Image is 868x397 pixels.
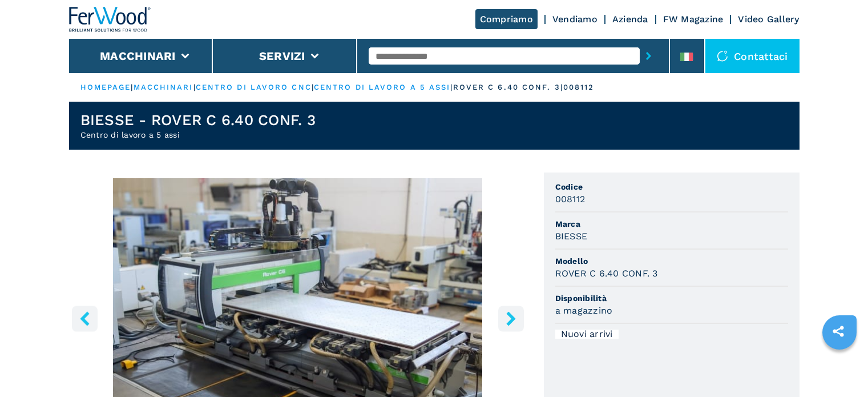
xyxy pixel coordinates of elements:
span: Codice [555,181,788,193]
div: Contattaci [705,39,800,73]
span: Marca [555,218,788,230]
a: Video Gallery [738,14,799,25]
span: Disponibilità [555,292,788,304]
h3: ROVER C 6.40 CONF. 3 [555,267,658,280]
button: left-button [72,306,98,331]
h1: BIESSE - ROVER C 6.40 CONF. 3 [80,111,316,129]
img: Contattaci [717,50,728,62]
div: Nuovi arrivi [555,330,619,339]
button: right-button [498,306,524,331]
span: | [193,83,196,91]
a: centro di lavoro cnc [196,83,312,91]
h3: a magazzino [555,304,613,317]
a: macchinari [134,83,193,91]
p: rover c 6.40 conf. 3 | [453,82,563,93]
button: Servizi [259,49,305,63]
h3: 008112 [555,193,586,206]
span: Modello [555,255,788,267]
a: HOMEPAGE [80,83,131,91]
a: centro di lavoro a 5 assi [314,83,451,91]
button: Macchinari [100,49,176,63]
button: submit-button [640,43,657,69]
p: 008112 [563,82,595,93]
a: Compriamo [475,9,538,29]
a: FW Magazine [663,14,724,25]
a: sharethis [824,317,853,346]
span: | [312,83,314,91]
h3: BIESSE [555,230,588,243]
a: Azienda [612,14,648,25]
span: | [131,83,133,91]
img: Ferwood [69,7,151,32]
h2: Centro di lavoro a 5 assi [80,129,316,141]
a: Vendiamo [552,14,597,25]
span: | [450,83,453,91]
